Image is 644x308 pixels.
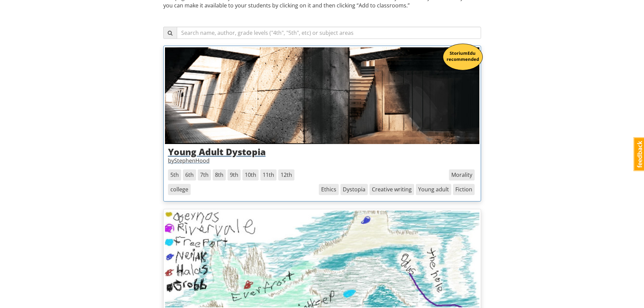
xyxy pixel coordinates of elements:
p: by StephenHood [168,157,476,165]
span: 8th [213,169,226,181]
span: 11th [260,169,277,181]
span: college [168,184,191,195]
input: Search name, author, grade levels ("4th", "5th", etc) or subject areas [177,27,481,39]
img: A modern hallway, made from concrete and fashioned with strange angles. [165,47,479,144]
span: 10th [242,169,259,181]
h3: Young Adult Dystopia [168,147,476,157]
span: Fiction [453,184,475,195]
span: Morality [449,169,475,181]
span: 5th [168,169,181,181]
a: A modern hallway, made from concrete and fashioned with strange angles.StoriumEdu recommendedYoun... [163,46,481,202]
img: tgqclswev9prfaquidty.jpg [165,211,479,307]
span: Ethics [319,184,339,195]
span: Dystopia [340,184,368,195]
div: StoriumEdu recommended [443,44,483,70]
span: Young adult [416,184,451,195]
span: 12th [278,169,294,181]
span: 9th [228,169,241,181]
span: Creative writing [369,184,414,195]
span: 7th [198,169,211,181]
span: 6th [183,169,196,181]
